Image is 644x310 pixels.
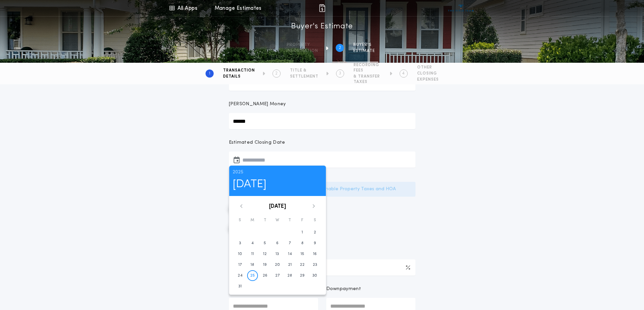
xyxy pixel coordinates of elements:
h2: 2 [275,71,278,76]
time: 27 [275,273,280,278]
button: 23 [309,259,320,270]
div: M [246,216,259,224]
time: 28 [287,273,292,278]
button: 9 [309,238,320,249]
button: 6 [272,238,283,249]
time: 7 [289,241,291,246]
div: S [309,216,321,224]
button: 10 [235,249,245,259]
time: 13 [276,251,279,257]
button: 17 [235,259,245,270]
h2: 4 [402,71,405,76]
button: 28 [284,270,295,281]
button: [DATE] [269,202,286,210]
time: 12 [263,251,267,257]
time: 31 [238,284,242,289]
div: S [234,216,246,224]
button: 20 [272,259,283,270]
time: 3 [239,241,241,246]
time: 21 [288,262,292,267]
span: TITLE & [290,68,318,73]
h2: 1 [209,71,210,76]
h2: 3 [339,71,341,76]
span: information [287,48,318,54]
span: Property [287,42,318,48]
time: 6 [276,241,279,246]
button: 19 [260,259,270,270]
button: 4 [247,238,258,249]
button: 7 [284,238,295,249]
p: Estimated Closing Date [229,139,415,146]
time: 1 [302,230,303,235]
time: 17 [238,262,242,267]
span: & TRANSFER TAXES [354,74,382,85]
time: 23 [313,262,317,267]
time: 5 [264,241,266,246]
span: EXPENSES [417,77,439,82]
p: Downpayment [326,286,361,292]
button: 18 [247,259,258,270]
button: 2 [309,227,320,238]
time: 22 [300,262,305,267]
button: 24 [235,270,245,281]
button: 21 [284,259,295,270]
input: [PERSON_NAME] Money [229,113,415,129]
button: 15 [297,249,308,259]
span: OTHER [417,65,439,70]
time: 4 [251,241,254,246]
span: BUYER'S [353,42,375,48]
span: TRANSACTION [223,68,255,73]
span: DETAILS [223,74,255,79]
time: 11 [251,251,254,257]
button: 27 [272,270,283,281]
img: img [318,4,326,12]
time: 20 [275,262,280,267]
p: 2025 [233,169,323,176]
button: 25 [247,270,258,281]
time: 18 [251,262,254,267]
time: 14 [288,251,292,257]
button: 30 [309,270,320,281]
time: 15 [301,251,304,257]
time: 29 [300,273,305,278]
span: CLOSING [417,71,439,76]
button: 12 [260,249,270,259]
time: 8 [301,241,304,246]
div: W [271,216,284,224]
time: 2 [314,230,316,235]
span: SETTLEMENT [290,74,318,79]
span: ESTIMATE [353,48,375,54]
button: 11 [247,249,258,259]
div: T [259,216,271,224]
button: 31 [235,281,245,292]
div: F [296,216,309,224]
button: 3 [235,238,245,249]
time: 24 [238,273,242,278]
p: [PERSON_NAME] Money [229,101,286,108]
button: 14 [284,249,295,259]
button: 8 [297,238,308,249]
button: 29 [297,270,308,281]
time: 19 [263,262,267,267]
div: T [284,216,296,224]
time: 9 [314,241,316,246]
h1: Buyer's Estimate [291,21,353,32]
button: 16 [309,249,320,259]
time: 30 [312,273,317,278]
time: 26 [263,273,267,278]
span: RECORDING FEES [354,62,382,73]
h1: [DATE] [233,176,323,193]
h2: 2 [339,45,341,51]
button: 5 [260,238,270,249]
button: 1 [297,227,308,238]
img: vs-icon [448,5,474,11]
button: 26 [260,270,270,281]
time: 25 [250,273,255,278]
button: 13 [272,249,283,259]
button: 22 [297,259,308,270]
time: 16 [313,251,317,257]
time: 10 [238,251,242,257]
